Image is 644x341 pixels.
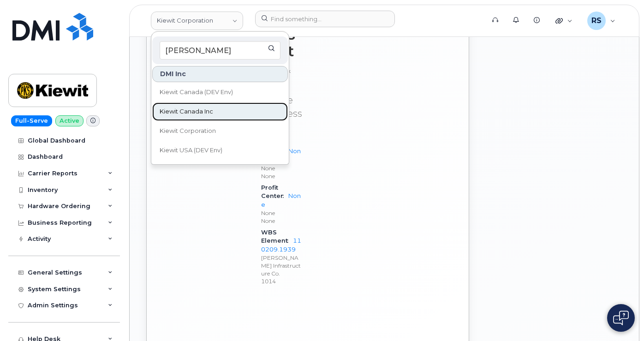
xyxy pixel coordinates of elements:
[160,146,222,155] span: Kiewit USA (DEV Env)
[591,15,602,26] span: RS
[160,88,233,97] span: Kiewit Canada (DEV Env)
[152,66,288,82] div: DMI Inc
[261,184,288,199] span: Profit Center
[261,237,301,252] a: 110209.1939
[160,126,216,136] span: Kiewit Corporation
[549,12,579,30] div: Quicklinks
[261,172,302,180] p: None
[261,209,302,217] p: None
[581,12,622,30] div: Randy Sayres
[261,254,302,277] p: [PERSON_NAME] Infrastructure Co.
[152,83,288,102] a: Kiewit Canada (DEV Env)
[160,107,213,116] span: Kiewit Canada Inc
[261,192,301,208] a: None
[160,41,280,60] input: Search
[152,141,288,160] a: Kiewit USA (DEV Env)
[152,122,288,140] a: Kiewit Corporation
[261,164,302,172] p: None
[261,277,302,285] p: 1014
[261,217,302,225] p: None
[151,12,243,30] a: Kiewit Corporation
[261,229,293,244] span: WBS Element
[255,11,395,27] input: Find something...
[613,311,629,325] img: Open chat
[152,102,288,121] a: Kiewit Canada Inc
